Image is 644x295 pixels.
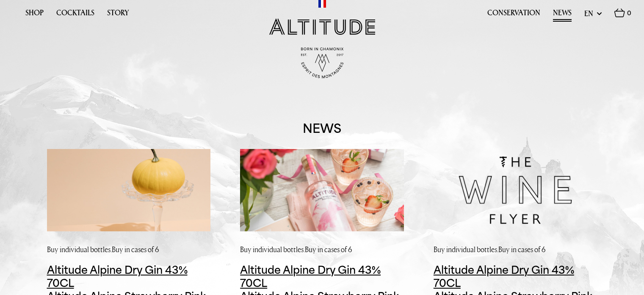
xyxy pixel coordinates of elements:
[269,18,375,35] img: Altitude Gin
[25,8,44,22] a: Shop
[614,8,631,22] a: 0
[434,149,597,231] img: IAG selects Altitude Gin as launch partner of Wine Flyer
[47,244,112,255] p: Buy individual bottles.
[47,149,211,231] img: Halloween weekend is looking BOO-zy!
[107,8,129,22] a: Story
[240,244,305,255] p: Buy individual bottles.
[553,8,572,22] a: News
[305,244,352,255] p: Buy in cases of 6
[498,244,545,255] p: Buy in cases of 6
[56,8,94,22] a: Cocktails
[301,48,343,79] img: Born in Chamonix - Est. 2017 - Espirit des Montagnes
[303,121,341,136] h1: News
[614,8,625,17] img: Basket
[112,244,159,255] p: Buy in cases of 6
[240,149,404,231] img: Altitude Pink amongst the Best Strawberry Gins!
[434,244,498,255] p: Buy individual bottles.
[487,8,540,22] a: Conservation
